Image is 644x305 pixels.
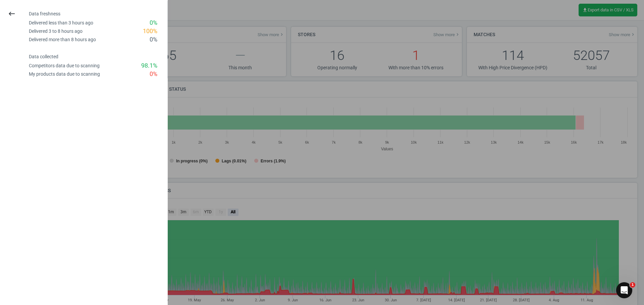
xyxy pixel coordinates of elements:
div: Competitors data due to scanning [29,63,100,69]
h4: Data collected [29,54,167,60]
h4: Data freshness [29,11,167,17]
span: 1 [630,282,635,288]
button: keyboard_backspace [4,6,19,22]
div: Delivered less than 3 hours ago [29,20,93,26]
div: 0 % [150,70,157,78]
iframe: Intercom live chat [616,282,632,298]
div: 98.1 % [141,62,157,70]
div: My products data due to scanning [29,71,100,77]
div: 0 % [150,35,157,44]
div: Delivered 3 to 8 hours ago [29,28,83,34]
div: 100 % [143,27,157,35]
i: keyboard_backspace [8,10,16,18]
div: 0 % [150,19,157,27]
div: Delivered more than 8 hours ago [29,36,96,43]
